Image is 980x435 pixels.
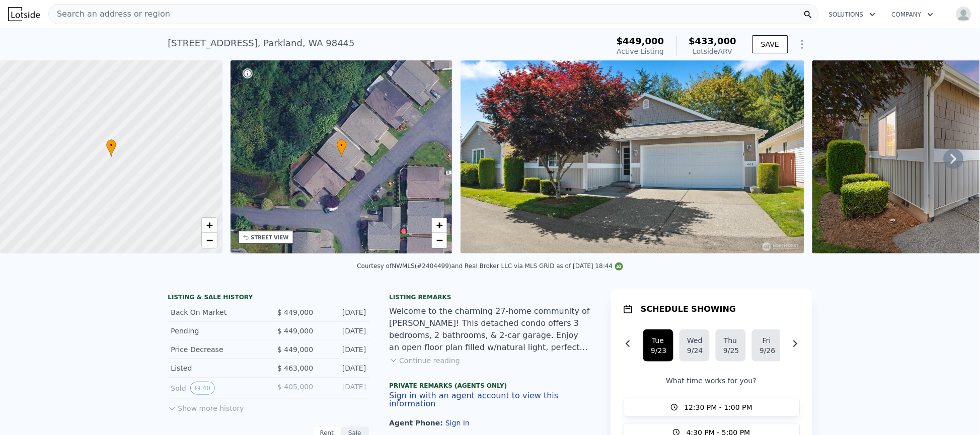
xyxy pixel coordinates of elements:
[689,46,737,56] div: Lotside ARV
[688,335,702,345] div: Wed
[49,8,170,20] span: Search an address or region
[106,139,116,157] div: •
[390,305,591,354] div: Welcome to the charming 27-home community of [PERSON_NAME]! This detached condo offers 3 bedrooms...
[617,47,664,55] span: Active Listing
[641,303,736,315] h1: SCHEDULE SHOWING
[615,263,623,271] img: NWMLS Logo
[623,376,800,386] p: What time works for you?
[171,307,261,317] div: Back On Market
[821,6,884,24] button: Solutions
[168,399,244,413] button: Show more history
[190,382,215,395] button: View historical data
[357,263,623,270] div: Courtesy of NWMLS (#2404499) and Real Broker LLC via MLS GRID as of [DATE] 18:44
[390,419,446,427] span: Agent Phone:
[277,345,313,354] span: $ 449,000
[432,218,447,233] a: Zoom in
[322,344,366,355] div: [DATE]
[168,36,355,50] div: [STREET_ADDRESS] , Parkland , WA 98445
[8,7,40,21] img: Lotside
[322,307,366,317] div: [DATE]
[432,233,447,248] a: Zoom out
[445,419,470,427] button: Sign In
[651,335,665,345] div: Tue
[322,382,366,395] div: [DATE]
[202,218,217,233] a: Zoom in
[651,345,665,356] div: 9/23
[106,141,116,150] span: •
[277,327,313,335] span: $ 449,000
[752,329,782,362] button: Fri9/26
[202,233,217,248] a: Zoom out
[251,234,289,241] div: STREET VIEW
[277,383,313,391] span: $ 405,000
[277,364,313,372] span: $ 463,000
[171,382,261,395] div: Sold
[617,36,664,46] span: $449,000
[436,219,443,231] span: +
[390,392,591,408] button: Sign in with an agent account to view this information
[689,36,737,46] span: $433,000
[390,356,461,366] button: Continue reading
[680,329,710,362] button: Wed9/24
[322,363,366,373] div: [DATE]
[956,6,972,22] img: avatar
[277,308,313,316] span: $ 449,000
[206,219,212,231] span: +
[171,363,261,373] div: Listed
[752,35,788,53] button: SAVE
[171,326,261,336] div: Pending
[724,335,738,345] div: Thu
[792,34,812,54] button: Show Options
[461,60,804,253] img: Sale: 167062172 Parcel: 100592875
[206,234,212,246] span: −
[337,141,347,150] span: •
[436,234,443,246] span: −
[168,293,369,303] div: LISTING & SALE HISTORY
[685,402,753,412] span: 12:30 PM - 1:00 PM
[623,398,800,417] button: 12:30 PM - 1:00 PM
[760,335,774,345] div: Fri
[724,345,738,356] div: 9/25
[688,345,702,356] div: 9/24
[390,382,591,392] div: Private Remarks (Agents Only)
[390,293,591,301] div: Listing remarks
[337,139,347,157] div: •
[760,345,774,356] div: 9/26
[716,329,746,362] button: Thu9/25
[322,326,366,336] div: [DATE]
[643,329,673,362] button: Tue9/23
[884,6,942,24] button: Company
[171,344,261,355] div: Price Decrease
